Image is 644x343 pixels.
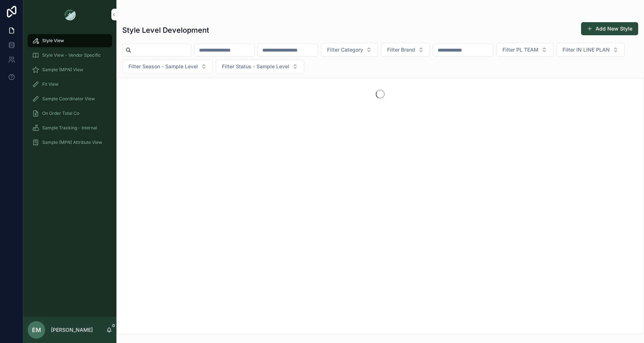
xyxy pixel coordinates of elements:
span: Filter Brand [387,46,415,53]
a: On Order Total Co [28,107,112,120]
button: Select Button [321,43,378,57]
a: Style View [28,34,112,47]
a: Sample (MPN) View [28,63,112,76]
span: Filter PL TEAM [502,46,538,53]
span: Filter Status - Sample Level [222,63,289,70]
span: Sample (MPN) View [42,67,83,73]
span: Filter Season - Sample Level [128,63,198,70]
button: Add New Style [581,22,638,35]
a: Sample Tracking - Internal [28,121,112,134]
span: Style View [42,38,64,44]
p: [PERSON_NAME] [51,326,93,334]
img: App logo [64,9,76,20]
a: Style View - Vendor Specific [28,49,112,62]
span: EM [32,326,41,334]
a: Sample Coordinator View [28,92,112,105]
span: Sample Tracking - Internal [42,125,97,131]
h1: Style Level Development [122,25,209,35]
span: Fit View [42,81,59,87]
a: Fit View [28,78,112,91]
div: scrollable content [23,29,116,158]
button: Select Button [216,60,304,73]
span: Filter Category [327,46,363,53]
button: Select Button [381,43,430,57]
button: Select Button [122,60,213,73]
button: Select Button [556,43,625,57]
span: On Order Total Co [42,110,79,116]
span: Filter IN LINE PLAN [562,46,610,53]
span: Sample (MPN) Attribute View [42,140,102,145]
a: Sample (MPN) Attribute View [28,136,112,149]
span: Sample Coordinator View [42,96,95,102]
button: Select Button [496,43,553,57]
span: Style View - Vendor Specific [42,52,101,58]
